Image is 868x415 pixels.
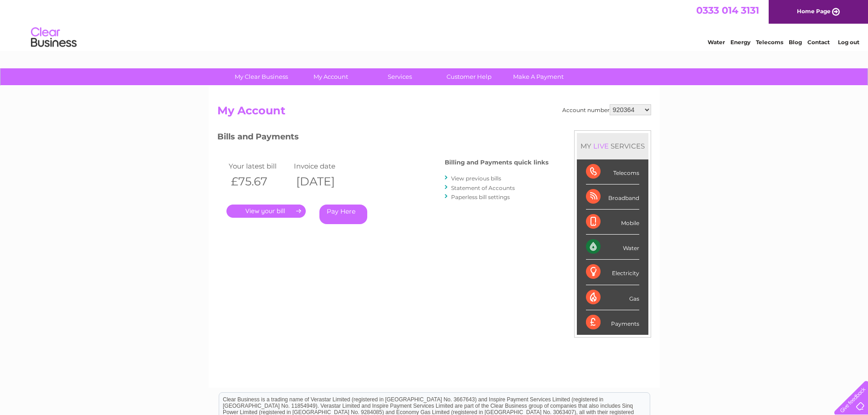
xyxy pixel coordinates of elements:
[362,68,437,85] a: Services
[226,205,306,218] a: .
[431,68,507,85] a: Customer Help
[696,5,759,16] a: 0333 014 3131
[217,130,549,146] h3: Bills and Payments
[451,184,515,191] a: Statement of Accounts
[789,39,802,46] a: Blog
[586,184,639,210] div: Broadband
[217,104,651,122] h2: My Account
[292,172,357,191] th: [DATE]
[586,260,639,285] div: Electricity
[756,39,783,46] a: Telecoms
[586,285,639,310] div: Gas
[292,160,357,172] td: Invoice date
[219,5,650,44] div: Clear Business is a trading name of Verastar Limited (registered in [GEOGRAPHIC_DATA] No. 3667643...
[586,310,639,335] div: Payments
[708,39,725,46] a: Water
[31,24,77,51] img: logo.png
[293,68,368,85] a: My Account
[226,172,292,191] th: £75.67
[501,68,576,85] a: Make A Payment
[451,175,501,182] a: View previous bills
[838,39,859,46] a: Log out
[451,194,510,200] a: Paperless bill settings
[586,210,639,235] div: Mobile
[445,159,549,166] h4: Billing and Payments quick links
[807,39,830,46] a: Contact
[224,68,299,85] a: My Clear Business
[319,205,367,224] a: Pay Here
[226,160,292,172] td: Your latest bill
[562,104,651,115] div: Account number
[730,39,750,46] a: Energy
[577,133,648,159] div: MY SERVICES
[586,159,639,184] div: Telecoms
[586,235,639,260] div: Water
[591,142,611,150] div: LIVE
